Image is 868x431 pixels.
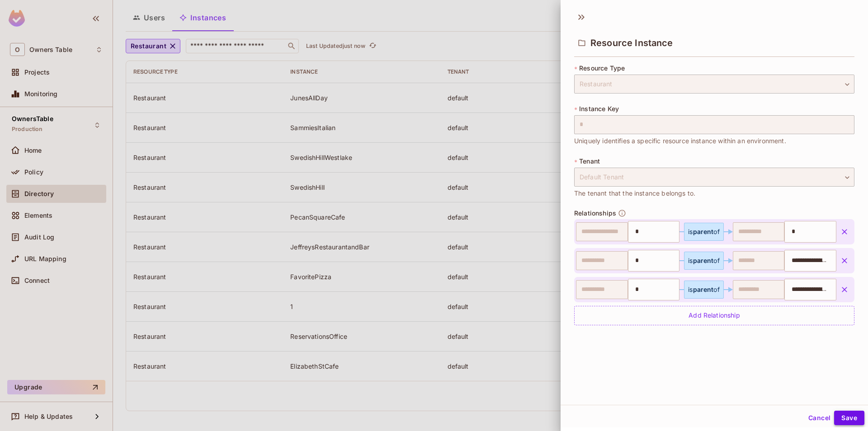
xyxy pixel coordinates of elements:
span: parent [693,286,714,293]
div: is of [688,257,720,264]
button: Cancel [805,411,834,425]
span: Resource Instance [590,37,673,48]
div: is of [688,286,720,293]
div: Restaurant [574,75,854,94]
span: parent [693,228,714,235]
button: Save [834,411,864,425]
div: is of [688,228,720,235]
span: parent [693,257,714,264]
span: Relationships [574,210,616,217]
div: Default Tenant [574,168,854,187]
span: Instance Key [579,105,619,112]
span: Resource Type [579,65,625,72]
div: Add Relationship [574,306,854,325]
span: Uniquely identifies a specific resource instance within an environment. [574,136,786,146]
span: The tenant that the instance belongs to. [574,188,695,198]
span: Tenant [579,158,600,165]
